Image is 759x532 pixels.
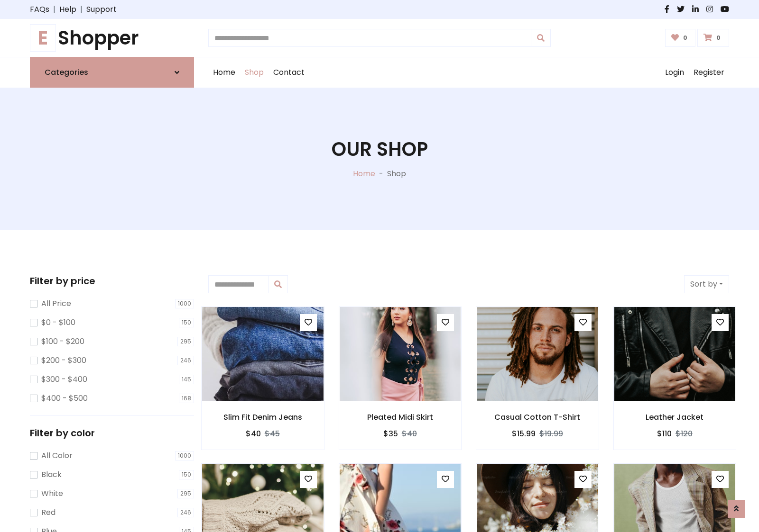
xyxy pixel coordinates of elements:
[45,68,88,77] h6: Categories
[246,429,261,438] h6: $40
[177,489,194,498] span: 295
[684,275,729,293] button: Sort by
[41,336,84,347] label: $100 - $200
[41,507,56,518] label: Red
[30,4,49,15] a: FAQs
[41,393,88,404] label: $400 - $500
[49,4,59,15] span: |
[177,356,194,365] span: 246
[657,429,672,438] h6: $110
[41,355,86,366] label: $200 - $300
[268,57,309,88] a: Contact
[339,413,462,422] h6: Pleated Midi Skirt
[202,413,324,422] h6: Slim Fit Denim Jeans
[41,374,87,385] label: $300 - $400
[41,469,62,480] label: Black
[689,57,729,88] a: Register
[265,428,280,439] del: $45
[539,428,563,439] del: $19.99
[353,168,375,179] a: Home
[177,508,194,517] span: 246
[86,4,117,15] a: Support
[208,57,240,88] a: Home
[30,427,194,439] h5: Filter by color
[41,488,63,499] label: White
[697,29,729,47] a: 0
[175,299,194,308] span: 1000
[614,413,736,422] h6: Leather Jacket
[179,375,194,384] span: 145
[59,4,76,15] a: Help
[179,318,194,327] span: 150
[476,413,599,422] h6: Casual Cotton T-Shirt
[41,450,73,461] label: All Color
[30,275,194,287] h5: Filter by price
[512,429,536,438] h6: $15.99
[660,57,689,88] a: Login
[402,428,417,439] del: $40
[179,470,194,479] span: 150
[375,168,387,180] p: -
[41,317,75,328] label: $0 - $100
[175,451,194,460] span: 1000
[177,337,194,346] span: 295
[30,27,194,49] a: EShopper
[76,4,86,15] span: |
[30,57,194,88] a: Categories
[665,29,696,47] a: 0
[383,429,398,438] h6: $35
[676,428,693,439] del: $120
[387,168,406,180] p: Shop
[240,57,268,88] a: Shop
[41,298,71,309] label: All Price
[30,27,194,49] h1: Shopper
[714,34,723,42] span: 0
[30,24,56,52] span: E
[681,34,690,42] span: 0
[332,138,428,161] h1: Our Shop
[179,394,194,403] span: 168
